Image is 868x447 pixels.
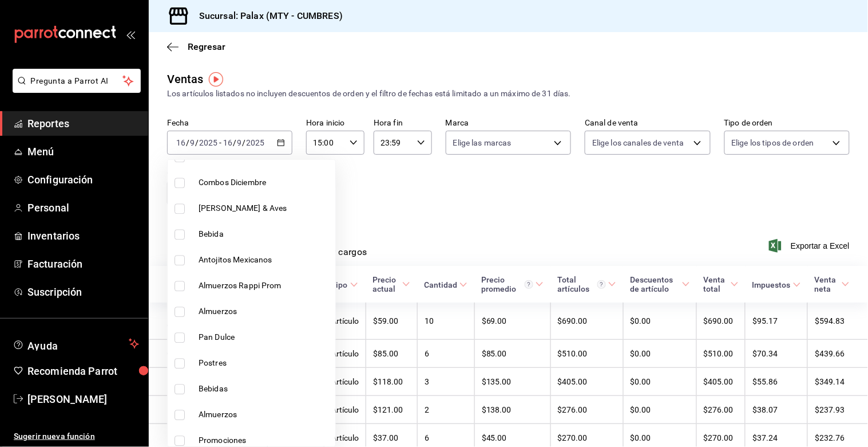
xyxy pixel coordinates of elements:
[199,383,331,395] span: Bebidas
[199,435,331,447] span: Promociones
[199,332,331,344] span: Pan Dulce
[199,358,331,370] span: Postres
[199,280,331,292] span: Almuerzos Rappi Prom
[199,177,331,189] span: Combos Diciembre
[199,254,331,266] span: Antojitos Mexicanos
[209,72,223,87] img: Tooltip marker
[199,409,331,421] span: Almuerzos
[199,203,331,215] span: [PERSON_NAME] & Aves
[199,306,331,318] span: Almuerzos
[199,229,331,241] span: Bebida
